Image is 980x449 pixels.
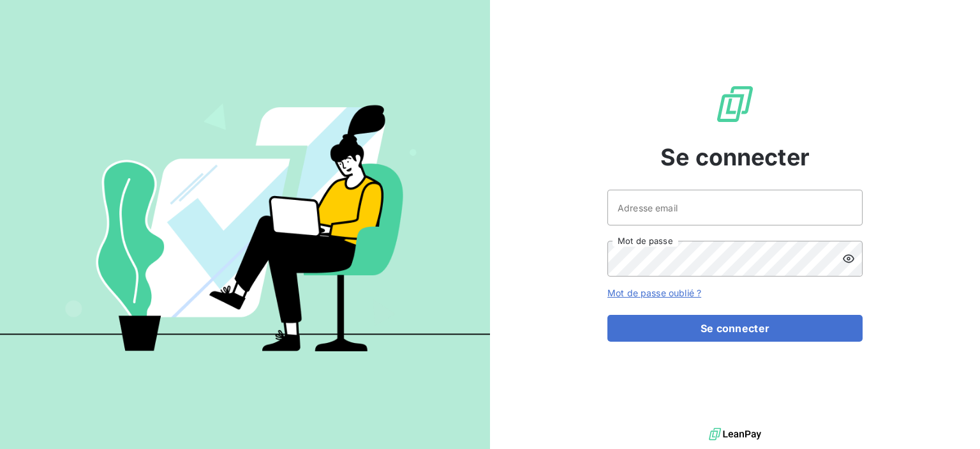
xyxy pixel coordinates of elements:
[709,425,761,444] img: logo
[607,190,863,225] input: placeholder
[660,140,810,174] span: Se connecter
[607,315,863,342] button: Se connecter
[607,287,701,298] a: Mot de passe oublié ?
[715,84,755,125] img: Logo LeanPay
